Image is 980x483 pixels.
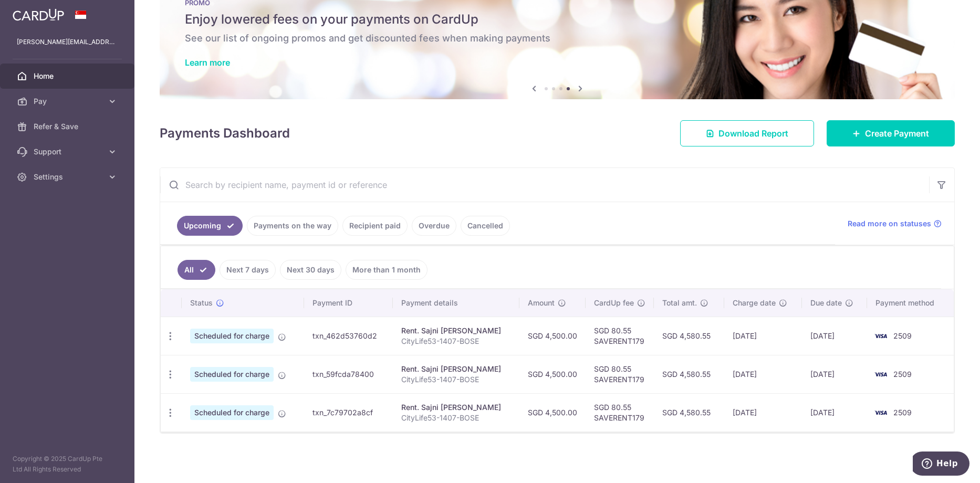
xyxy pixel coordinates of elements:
span: Charge date [733,298,776,308]
p: [PERSON_NAME][EMAIL_ADDRESS][DOMAIN_NAME] [17,37,118,47]
img: Bank Card [870,368,891,381]
th: Payment ID [304,289,392,317]
td: SGD 4,500.00 [519,393,586,432]
span: Create Payment [865,127,929,140]
td: [DATE] [802,393,867,432]
td: txn_59fcda78400 [304,355,392,393]
a: Upcoming [177,216,243,236]
a: Overdue [412,216,456,236]
a: Read more on statuses [848,218,942,229]
p: CityLife53-1407-BOSE [401,413,511,423]
span: 2509 [893,331,912,340]
a: Learn more [185,57,230,68]
td: [DATE] [724,393,802,432]
td: SGD 80.55 SAVERENT179 [586,393,654,432]
td: SGD 4,500.00 [519,317,586,355]
td: [DATE] [724,317,802,355]
h6: See our list of ongoing promos and get discounted fees when making payments [185,32,930,45]
span: Support [34,146,103,157]
p: CityLife53-1407-BOSE [401,336,511,346]
td: [DATE] [802,355,867,393]
a: Recipient paid [342,216,408,236]
span: Amount [528,298,555,308]
a: Cancelled [461,216,510,236]
span: Download Report [718,127,788,140]
td: [DATE] [724,355,802,393]
input: Search by recipient name, payment id or reference [160,168,929,202]
div: Rent. Sajni [PERSON_NAME] [401,402,511,413]
img: Bank Card [870,406,891,419]
td: SGD 4,580.55 [654,317,725,355]
td: SGD 80.55 SAVERENT179 [586,317,654,355]
span: Due date [810,298,842,308]
div: Rent. Sajni [PERSON_NAME] [401,325,511,336]
span: Refer & Save [34,121,103,132]
span: Scheduled for charge [190,329,274,343]
a: All [178,260,215,280]
a: Payments on the way [247,216,338,236]
a: Next 30 days [280,260,341,280]
td: SGD 4,500.00 [519,355,586,393]
h4: Payments Dashboard [160,124,290,143]
td: txn_7c79702a8cf [304,393,392,432]
img: Bank Card [870,330,891,342]
th: Payment method [867,289,954,317]
th: Payment details [393,289,519,317]
td: [DATE] [802,317,867,355]
a: Next 7 days [220,260,276,280]
a: Download Report [680,120,814,146]
span: Scheduled for charge [190,405,274,420]
img: CardUp [13,8,64,21]
span: Status [190,298,213,308]
td: txn_462d53760d2 [304,317,392,355]
span: 2509 [893,408,912,417]
span: 2509 [893,370,912,379]
a: Create Payment [827,120,955,146]
div: Rent. Sajni [PERSON_NAME] [401,364,511,374]
td: SGD 4,580.55 [654,393,725,432]
span: Scheduled for charge [190,367,274,382]
td: SGD 4,580.55 [654,355,725,393]
span: CardUp fee [594,298,634,308]
span: Read more on statuses [848,218,931,229]
td: SGD 80.55 SAVERENT179 [586,355,654,393]
span: Settings [34,172,103,182]
p: CityLife53-1407-BOSE [401,374,511,385]
h5: Enjoy lowered fees on your payments on CardUp [185,11,930,28]
iframe: Opens a widget where you can find more information [913,451,969,478]
a: More than 1 month [346,260,428,280]
span: Home [34,71,103,81]
span: Pay [34,96,103,107]
span: Total amt. [662,298,697,308]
